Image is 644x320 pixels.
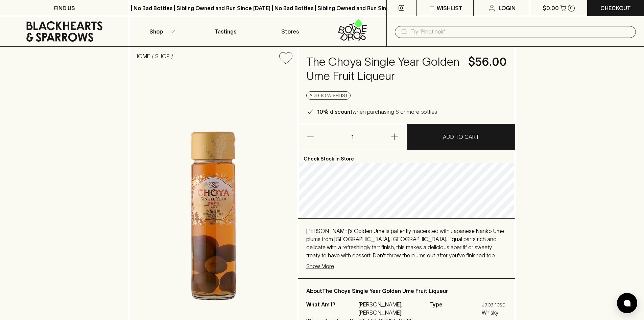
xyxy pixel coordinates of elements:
[317,109,353,115] b: 10% discount
[600,4,631,12] p: Checkout
[54,4,75,12] p: FIND US
[306,228,504,266] span: [PERSON_NAME]'s Golden Ume is patiently macerated with Japanese Nanko Ume plums from [GEOGRAPHIC_...
[407,124,515,150] button: ADD TO CART
[155,53,170,59] a: SHOP
[306,287,507,295] p: About The Choya Single Year Golden Ume Fruit Liqueur
[306,55,460,83] h4: The Choya Single Year Golden Ume Fruit Liqueur
[429,300,480,317] span: Type
[277,49,295,67] button: Add to wishlist
[437,4,462,12] p: Wishlist
[359,300,421,317] p: [PERSON_NAME], [PERSON_NAME]
[306,91,351,100] button: Add to wishlist
[135,53,150,59] a: HOME
[411,26,630,37] input: Try "Pinot noir"
[570,6,573,10] p: 0
[482,300,507,317] span: Japanese Whisky
[624,300,630,306] img: bubble-icon
[306,262,334,270] p: Show More
[281,27,299,36] p: Stores
[468,55,507,69] h4: $56.00
[543,4,559,12] p: $0.00
[215,27,236,36] p: Tastings
[499,4,516,12] p: Login
[344,124,360,150] p: 1
[443,133,479,141] p: ADD TO CART
[193,16,258,46] a: Tastings
[129,16,193,46] button: Shop
[149,27,163,36] p: Shop
[317,108,437,116] p: when purchasing 6 or more bottles
[258,16,322,46] a: Stores
[298,150,515,163] p: Check Stock In Store
[306,300,357,317] p: What Am I?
